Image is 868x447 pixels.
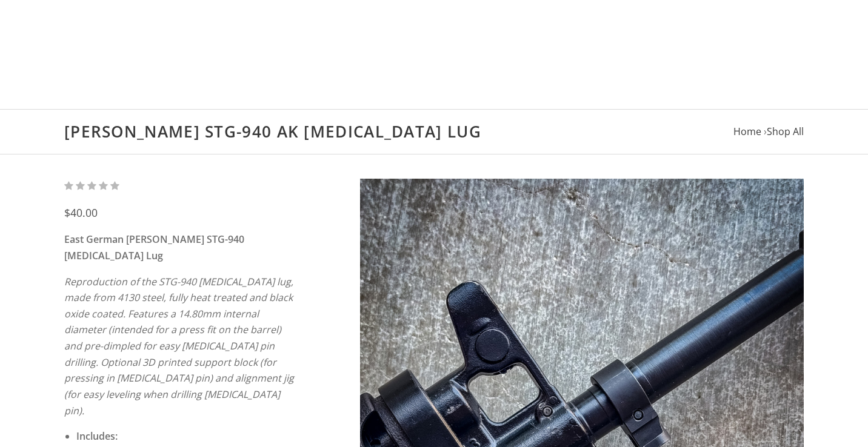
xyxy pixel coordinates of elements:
strong: Includes: [76,429,118,443]
em: Reproduction of the STG-940 [MEDICAL_DATA] lug, made from 4130 steel, fully heat treated and blac... [64,275,293,369]
em: . Optional 3D printed support block (for pressing in [MEDICAL_DATA] pin) and alignment jig (for e... [64,356,294,417]
span: $40.00 [64,205,98,220]
a: Home [733,125,761,138]
a: Shop All [767,125,804,138]
li: › [764,124,804,140]
strong: East German [PERSON_NAME] STG-940 [MEDICAL_DATA] Lug [64,233,244,262]
h1: [PERSON_NAME] STG-940 AK [MEDICAL_DATA] Lug [64,122,804,142]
